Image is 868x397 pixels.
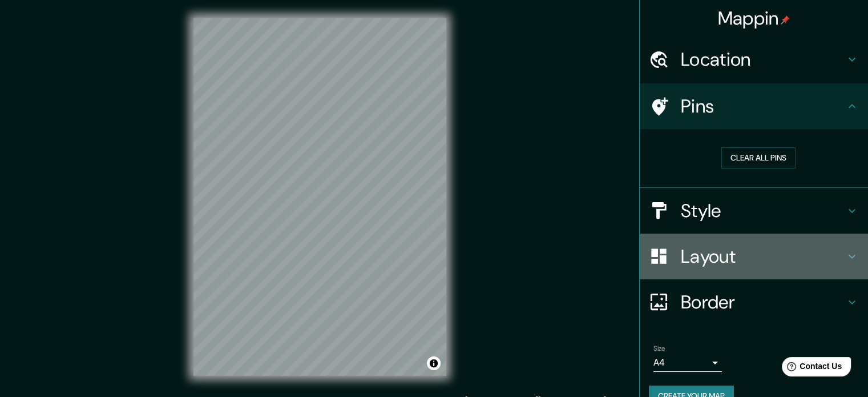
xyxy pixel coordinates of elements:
[718,7,790,30] h4: Mappin
[193,18,446,376] canvas: Map
[653,354,722,372] div: A4
[681,245,845,268] h4: Layout
[681,95,845,118] h4: Pins
[427,356,441,370] button: Toggle attribution
[640,279,868,325] div: Border
[640,83,868,129] div: Pins
[640,188,868,234] div: Style
[721,147,796,169] button: Clear all pins
[640,37,868,82] div: Location
[681,199,845,222] h4: Style
[681,48,845,71] h4: Location
[766,352,855,384] iframe: Help widget launcher
[653,343,665,353] label: Size
[681,291,845,314] h4: Border
[781,15,790,25] img: pin-icon.png
[640,234,868,279] div: Layout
